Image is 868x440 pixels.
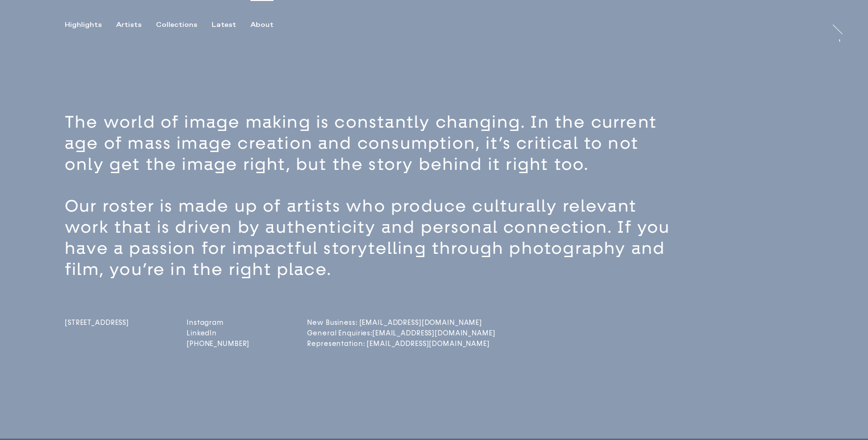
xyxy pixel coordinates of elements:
a: [STREET_ADDRESS] [65,319,129,350]
button: Highlights [65,21,116,29]
button: About [250,21,288,29]
a: [PHONE_NUMBER] [187,340,250,348]
button: Artists [116,21,156,29]
a: New Business: [EMAIL_ADDRESS][DOMAIN_NAME] [307,319,383,327]
a: General Enquiries:[EMAIL_ADDRESS][DOMAIN_NAME] [307,329,383,337]
a: LinkedIn [187,329,250,337]
button: Latest [212,21,250,29]
p: The world of image making is constantly changing. In the current age of mass image creation and c... [65,112,682,175]
span: [STREET_ADDRESS] [65,319,129,327]
div: About [250,21,273,29]
button: Collections [156,21,212,29]
p: Our roster is made up of artists who produce culturally relevant work that is driven by authentic... [65,196,682,280]
a: Representation: [EMAIL_ADDRESS][DOMAIN_NAME] [307,340,383,348]
div: Collections [156,21,197,29]
div: Latest [212,21,236,29]
a: Instagram [187,319,250,327]
div: Highlights [65,21,102,29]
div: Artists [116,21,142,29]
